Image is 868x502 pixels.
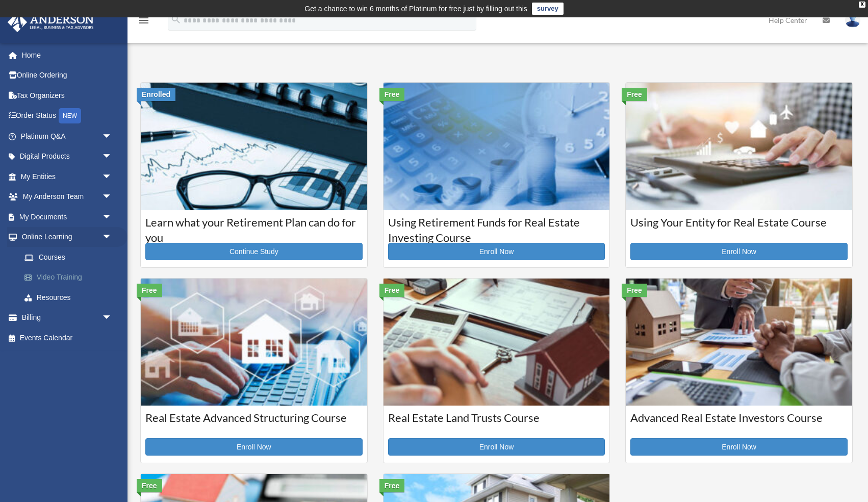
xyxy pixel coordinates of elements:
a: Billingarrow_drop_down [7,308,127,328]
i: search [170,14,182,25]
div: close [859,2,865,8]
span: arrow_drop_down [102,308,122,329]
a: Platinum Q&Aarrow_drop_down [7,126,127,146]
h3: Learn what your Retirement Plan can do for you [145,215,363,240]
div: NEW [59,108,81,123]
div: Free [137,479,162,492]
a: Online Ordering [7,65,127,86]
h3: Using Your Entity for Real Estate Course [630,215,848,240]
span: arrow_drop_down [102,187,122,208]
a: Home [7,45,127,65]
div: Free [622,284,647,297]
div: Free [137,284,162,297]
a: Enroll Now [630,438,848,456]
a: My Documentsarrow_drop_down [7,207,127,227]
a: Tax Organizers [7,85,127,106]
img: User Pic [845,13,860,28]
div: Get a chance to win 6 months of Platinum for free just by filling out this [304,3,527,15]
h3: Using Retirement Funds for Real Estate Investing Course [388,215,605,240]
a: Order StatusNEW [7,106,127,127]
span: arrow_drop_down [102,126,122,147]
h3: Real Estate Land Trusts Course [388,410,605,436]
a: Enroll Now [630,243,848,260]
div: Enrolled [137,88,175,101]
h3: Advanced Real Estate Investors Course [630,410,848,436]
a: Online Learningarrow_drop_down [7,227,127,247]
div: Free [622,88,647,101]
div: Free [379,284,405,297]
img: Anderson Advisors Platinum Portal [5,12,97,32]
a: Video Training [14,267,127,288]
div: Free [379,479,405,492]
a: Courses [14,247,122,267]
a: My Entitiesarrow_drop_down [7,166,127,187]
a: Digital Productsarrow_drop_down [7,146,127,167]
a: My Anderson Teamarrow_drop_down [7,187,127,207]
i: menu [138,14,150,27]
a: Continue Study [145,243,363,260]
a: Enroll Now [145,438,363,456]
span: arrow_drop_down [102,166,122,187]
span: arrow_drop_down [102,227,122,248]
a: Resources [14,287,127,308]
a: survey [532,3,564,15]
span: arrow_drop_down [102,146,122,167]
a: Enroll Now [388,243,605,260]
a: menu [138,18,150,27]
div: Free [379,88,405,101]
a: Events Calendar [7,328,127,348]
h3: Real Estate Advanced Structuring Course [145,410,363,436]
a: Enroll Now [388,438,605,456]
span: arrow_drop_down [102,207,122,228]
